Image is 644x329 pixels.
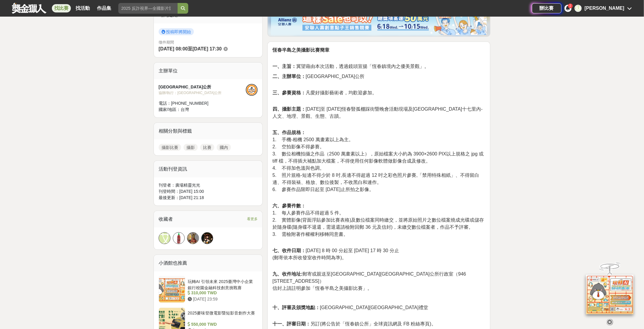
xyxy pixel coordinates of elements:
[159,28,194,35] span: 投稿即將開始
[201,232,213,244] a: Avatar
[159,90,246,96] div: 協辦/執行： [GEOGRAPHIC_DATA]公所
[272,232,348,237] span: 3. 需檢附著作權權利移轉同意書。
[159,84,246,90] div: [GEOGRAPHIC_DATA]公所
[272,166,324,171] span: 4. 不得加色溫與色調。
[188,296,255,302] div: [DATE] 23:59
[184,144,198,151] a: 攝影
[188,46,192,51] span: 至
[272,137,353,142] span: 1. 手機-相機 2500 萬畫素以上為主。
[159,217,173,222] span: 收藏者
[187,232,199,244] a: Avatar
[188,279,255,290] div: 玩轉AI 引領未來 2025臺灣中小企業銀行校園金融科技創意挑戰賽
[118,3,178,14] input: 2025 反詐視界—全國影片競賽
[200,144,214,151] a: 比賽
[272,64,429,69] span: 冀望藉由本次活動，透過鏡頭宣揚「恆春鎮境內之優美景觀」。
[154,63,262,79] div: 主辦單位
[532,3,562,13] a: 辦比賽
[272,203,306,208] strong: 六、參賽件數：
[272,248,306,253] strong: 七、收件日期：
[272,305,428,310] span: [GEOGRAPHIC_DATA][GEOGRAPHIC_DATA]禮堂
[272,90,377,95] span: 凡愛好攝影藝術者，均歡迎參加。
[272,321,310,326] strong: 十一、評審日期：
[188,321,255,328] div: 550,000 TWD
[272,130,306,135] strong: 五、作品規格：
[159,276,258,303] a: 玩轉AI 引領未來 2025臺灣中小企業銀行校園金融科技創意挑戰賽 310,000 TWD [DATE] 23:59
[95,4,114,12] a: 作品集
[272,321,436,326] span: 另訂(將公告於「恆春鎮公所」全球資訊網及 FB 粉絲專頁)。
[272,305,320,310] strong: 十、評審及頒獎地點：
[159,144,181,151] a: 攝影比賽
[271,8,487,35] img: dcc59076-91c0-4acb-9c6b-a1d413182f46.png
[575,5,582,12] div: 林
[272,47,329,53] strong: 恆春半島之美攝影比賽簡章
[188,310,255,321] div: 2025麥味登微電影暨短影音創作大賽
[159,46,188,51] span: [DATE] 08:00
[272,144,324,149] span: 2. 空拍影像不得參賽。
[272,187,374,192] span: 6. 參賽作品限即日起至 [DATE]止所拍之影像。
[52,4,71,12] a: 找比賽
[272,248,399,253] span: [DATE] 8 時 00 分起至 [DATE] 17 時 30 分止
[159,182,258,188] div: 刊登者： 廣場精靈光光
[272,64,296,69] strong: 一、主旨：
[272,74,365,79] span: [GEOGRAPHIC_DATA]公所
[272,255,347,260] span: (郵寄依本所收發室收件時間為準)。
[586,275,634,314] img: d2146d9a-e6f6-4337-9592-8cefde37ba6b.png
[272,210,344,215] span: 1. 每人參賽作品不得超過 5 件。
[570,4,571,7] span: 2
[173,233,184,244] img: Avatar
[159,107,181,112] span: 國家/地區：
[159,100,246,107] div: 電話： [PHONE_NUMBER]
[272,90,306,95] strong: 三、參賽資格：
[173,232,185,244] a: Avatar
[159,195,258,201] div: 最後更新： [DATE] 21:18
[247,216,258,222] span: 看更多
[272,107,483,119] span: [DATE]至 [DATE]恆春豎孤棚踩街暨晚會活動現場及[GEOGRAPHIC_DATA]十七里內-人文、地理、景觀、生態、古蹟。
[154,255,262,271] div: 小酒館也推薦
[159,188,258,195] div: 刊登時間： [DATE] 15:00
[272,74,306,79] strong: 二、主辦單位：
[192,46,221,51] span: [DATE] 17:30
[272,151,484,163] span: 3. 數位相機拍攝之作品（2500 萬畫素以上），原始檔案大小約為 3900×2600 PIX以上規格之 jpg 或 tiff 檔，不得插大補點加大檔案，不得使用任何影像軟體做影像合成及修改。
[159,232,170,244] a: 艾
[217,144,231,151] a: 國內
[187,233,199,244] img: Avatar
[159,40,174,44] span: 徵件期間
[585,5,624,12] div: [PERSON_NAME]
[154,161,262,177] div: 活動刊登資訊
[202,233,213,244] img: Avatar
[272,271,302,276] strong: 九、收件地址:
[154,123,262,139] div: 相關分類與標籤
[272,217,484,230] span: 2. 實體影像(背面浮貼參加比賽表格)及數位檔案同時繳交，並將原始照片之數位檔案燒成光碟或儲存於隨身碟(隨身碟不退還，需退還請檢附回郵 36 元及信封)，未繳交數位檔案者，作品不予評審。
[73,4,92,12] a: 找活動
[272,286,372,291] span: 信封上請註明參加「恆春半島之美攝影比賽」。
[272,107,306,112] strong: 四、攝影主題：
[188,290,255,296] div: 310,000 TWD
[181,107,189,112] span: 台灣
[272,173,479,185] span: 5. 照片規格-短邊不得少於 8 吋,長邊不得超過 12 吋之彩色照片參賽,「禁用特殊相紙」、不得留白邊、不得裝裱、格放、數位後製，不收黑白和連作。
[272,271,466,284] span: 郵寄或親送至[GEOGRAPHIC_DATA][GEOGRAPHIC_DATA]公所行政室（946 [STREET_ADDRESS]）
